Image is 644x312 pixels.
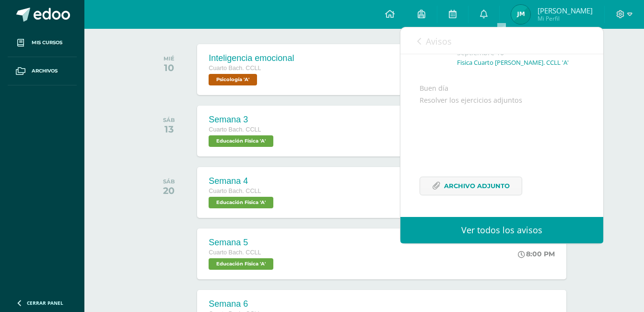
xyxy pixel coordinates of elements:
[32,39,62,47] span: Mis cursos
[444,177,510,195] span: Archivo Adjunto
[209,65,261,72] span: Cuarto Bach. CCLL
[400,217,603,243] a: Ver todos los avisos
[209,126,261,133] span: Cuarto Bach. CCLL
[27,300,63,306] span: Cerrar panel
[32,67,58,75] span: Archivos
[538,6,593,15] span: [PERSON_NAME]
[164,55,175,62] div: MIÉ
[457,59,569,67] p: Fisica Cuarto [PERSON_NAME]. CCLL 'A'
[8,57,77,85] a: Archivos
[209,238,276,248] div: Semana 5
[163,178,175,185] div: SÁB
[209,299,276,309] div: Semana 6
[420,177,522,195] a: Archivo Adjunto
[209,74,257,85] span: Psicología 'A'
[209,197,273,208] span: Educación Física 'A'
[209,249,261,256] span: Cuarto Bach. CCLL
[209,176,276,186] div: Semana 4
[209,53,294,63] div: Inteligencia emocional
[163,123,175,135] div: 13
[209,258,273,270] span: Educación Física 'A'
[209,188,261,194] span: Cuarto Bach. CCLL
[209,135,273,147] span: Educación Física 'A'
[420,83,584,207] div: Buen día Resolver los ejercicios adjuntos
[163,185,175,196] div: 20
[426,36,452,47] span: Avisos
[163,117,175,123] div: SÁB
[538,14,593,23] span: Mi Perfil
[511,5,530,24] img: 4024de3eecf3b9c344e79aef472ed9c6.png
[8,29,77,57] a: Mis cursos
[164,62,175,73] div: 10
[209,115,276,125] div: Semana 3
[518,250,555,258] div: 8:00 PM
